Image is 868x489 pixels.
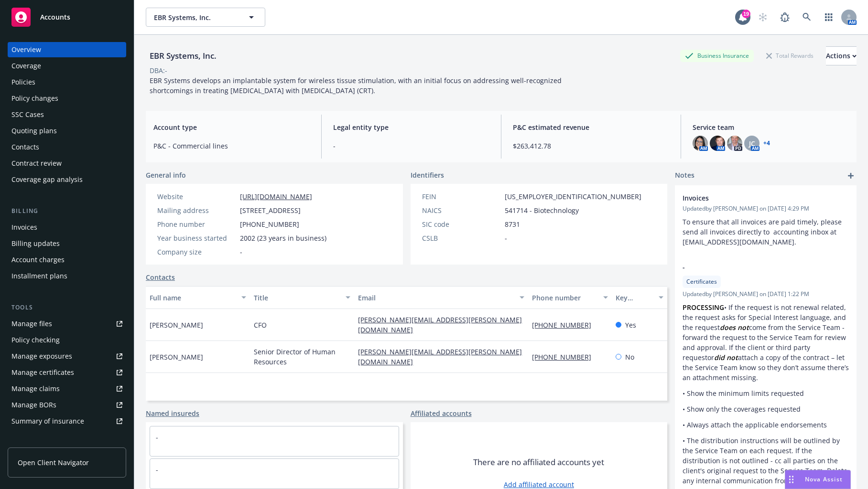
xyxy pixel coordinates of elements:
[8,220,126,235] a: Invoices
[8,58,126,74] a: Coverage
[505,191,641,202] span: [US_EMPLOYER_IDENTIFICATION_NUMBER]
[146,170,186,180] span: General info
[150,352,203,362] span: [PERSON_NAME]
[11,268,67,284] div: Installment plans
[153,122,310,132] span: Account type
[150,293,236,303] div: Full name
[720,323,749,332] em: does not
[8,4,126,31] a: Accounts
[11,236,60,251] div: Billing updates
[422,219,501,229] div: SIC code
[11,220,37,235] div: Invoices
[146,272,175,282] a: Contacts
[240,233,326,243] span: 2002 (23 years in business)
[411,170,444,180] span: Identifiers
[254,347,350,367] span: Senior Director of Human Resources
[11,332,60,348] div: Policy checking
[532,293,597,303] div: Phone number
[683,193,824,203] span: Invoices
[775,8,794,27] a: Report a Bug
[761,50,818,62] div: Total Rewards
[8,172,126,187] a: Coverage gap analysis
[254,293,340,303] div: Title
[625,352,634,362] span: No
[753,8,772,27] a: Start snowing
[8,107,126,122] a: SSC Cases
[11,107,44,122] div: SSC Cases
[358,293,514,303] div: Email
[11,381,60,396] div: Manage claims
[8,303,126,312] div: Tools
[8,414,126,429] a: Summary of insurance
[505,219,520,229] span: 8731
[683,420,849,430] p: • Always attach the applicable endorsements
[683,404,849,414] p: • Show only the coverages requested
[154,12,237,22] span: EBR Systems, Inc.
[683,302,849,383] p: • If the request is not renewal related, the request asks for Special Interest language, and the ...
[11,123,57,138] div: Quoting plans
[156,433,158,442] a: -
[11,172,83,187] div: Coverage gap analysis
[532,352,599,361] a: [PHONE_NUMBER]
[742,10,750,18] div: 19
[505,205,579,215] span: 541714 - Biotechnology
[845,170,857,181] a: add
[146,8,265,27] button: EBR Systems, Inc.
[8,156,126,171] a: Contract review
[675,170,694,181] span: Notes
[250,286,354,309] button: Title
[18,457,89,468] span: Open Client Navigator
[11,316,52,331] div: Manage files
[11,42,41,57] div: Overview
[8,349,126,364] a: Manage exposures
[683,204,849,213] span: Updated by [PERSON_NAME] on [DATE] 4:29 PM
[8,252,126,267] a: Account charges
[146,286,250,309] button: Full name
[513,141,669,151] span: $263,412.78
[157,233,236,243] div: Year business started
[8,139,126,155] a: Contacts
[254,320,267,330] span: CFO
[146,50,220,62] div: EBR Systems, Inc.
[693,122,849,132] span: Service team
[150,65,167,75] div: DBA: -
[683,290,849,298] span: Updated by [PERSON_NAME] on [DATE] 1:22 PM
[150,320,203,330] span: [PERSON_NAME]
[8,206,126,216] div: Billing
[8,365,126,380] a: Manage certificates
[473,457,604,468] span: There are no affiliated accounts yet
[532,320,599,330] a: [PHONE_NUMBER]
[785,470,851,489] button: Nova Assist
[358,315,522,334] a: [PERSON_NAME][EMAIL_ADDRESS][PERSON_NAME][DOMAIN_NAME]
[826,47,857,65] div: Actions
[612,286,667,309] button: Key contact
[11,397,56,413] div: Manage BORs
[710,136,725,151] img: photo
[8,397,126,413] a: Manage BORs
[683,436,849,486] p: • The distribution instructions will be outlined by the Service Team on each request. If the dist...
[11,414,84,429] div: Summary of insurance
[683,303,724,312] strong: PROCESSING
[8,74,126,90] a: Policies
[11,74,35,90] div: Policies
[513,122,669,132] span: P&C estimated revenue
[683,388,849,398] p: • Show the minimum limits requested
[505,233,507,243] span: -
[727,136,742,151] img: photo
[785,470,797,489] div: Drag to move
[8,316,126,331] a: Manage files
[11,139,39,155] div: Contacts
[11,58,41,74] div: Coverage
[157,205,236,215] div: Mailing address
[8,236,126,251] a: Billing updates
[411,408,472,418] a: Affiliated accounts
[528,286,612,309] button: Phone number
[240,205,301,215] span: [STREET_ADDRESS]
[153,141,310,151] span: P&C - Commercial lines
[11,349,72,364] div: Manage exposures
[8,42,126,57] a: Overview
[333,122,489,132] span: Legal entity type
[146,408,199,418] a: Named insureds
[693,136,708,151] img: photo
